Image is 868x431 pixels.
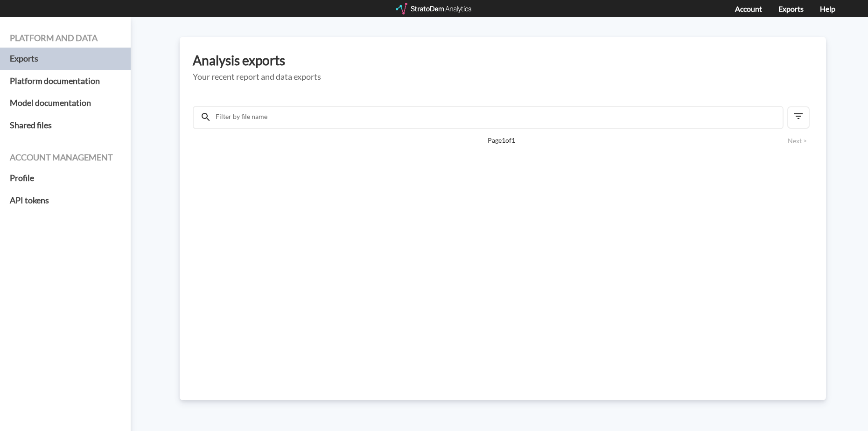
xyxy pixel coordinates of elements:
[225,136,777,145] span: Page 1 of 1
[215,111,771,122] input: Filter by file name
[820,4,835,13] a: Help
[735,4,762,13] a: Account
[10,153,121,162] h4: Account management
[193,53,813,68] h3: Analysis exports
[10,48,121,70] a: Exports
[10,70,121,92] a: Platform documentation
[785,136,810,146] button: Next >
[10,189,121,212] a: API tokens
[10,114,121,137] a: Shared files
[10,34,121,43] h4: Platform and data
[193,72,813,82] h5: Your recent report and data exports
[778,4,804,13] a: Exports
[10,92,121,114] a: Model documentation
[10,167,121,189] a: Profile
